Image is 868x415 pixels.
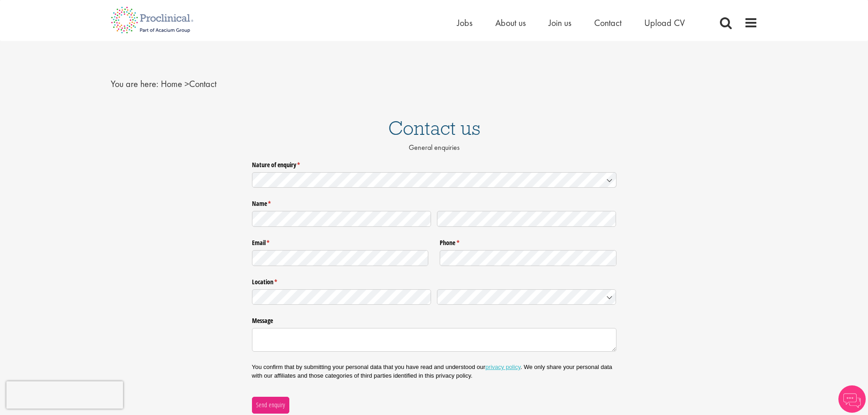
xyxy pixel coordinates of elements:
[185,78,189,90] span: >
[161,78,182,90] a: breadcrumb link to Home
[457,17,473,29] a: Jobs
[252,313,616,325] label: Message
[549,17,571,29] a: Join us
[252,211,431,227] input: First
[252,289,431,305] input: State / Province / Region
[594,17,621,29] a: Contact
[437,211,616,227] input: Last
[252,363,616,379] p: You confirm that by submitting your personal data that you have read and understood our . We only...
[256,400,285,410] span: Send enquiry
[644,17,685,29] a: Upload CV
[437,289,616,305] input: Country
[252,236,429,247] label: Email
[252,157,616,169] label: Nature of enquiry
[495,17,526,29] a: About us
[111,78,159,90] span: You are here:
[252,397,289,413] button: Send enquiry
[838,385,866,413] img: Chatbot
[252,196,616,208] legend: Name
[161,78,216,90] span: Contact
[252,275,616,287] legend: Location
[440,236,616,247] label: Phone
[6,381,123,409] iframe: reCAPTCHA
[485,364,520,370] a: privacy policy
